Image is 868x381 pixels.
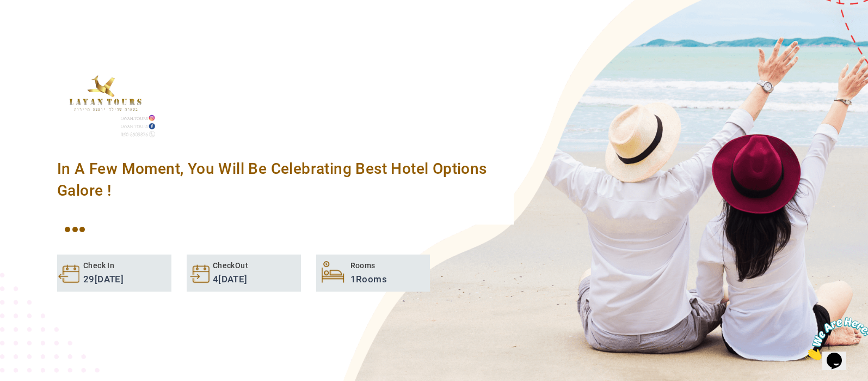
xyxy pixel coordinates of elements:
[83,261,114,270] span: Check In
[213,261,248,270] span: CheckOut
[801,313,868,365] iframe: chat widget
[83,273,95,286] span: 29
[350,273,428,286] span: Rooms
[95,273,124,286] span: [DATE]
[4,4,72,47] img: Chat attention grabber
[213,273,218,286] span: 4
[350,261,375,270] span: Rooms
[4,4,9,14] span: 1
[218,273,247,286] span: [DATE]
[350,273,356,286] span: 1
[57,158,511,219] span: In A Few Moment, You Will Be Celebrating Best Hotel options galore !
[52,65,157,139] img: The Royal Line Holidays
